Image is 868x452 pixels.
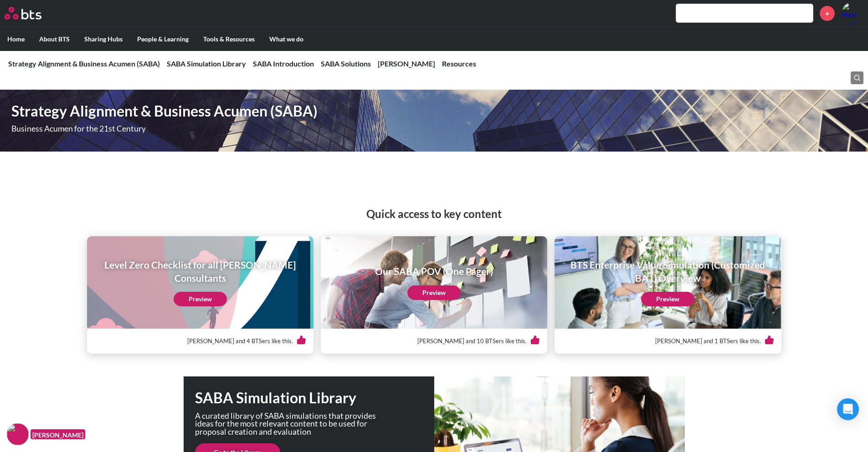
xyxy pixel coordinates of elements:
div: Open Intercom Messenger [837,398,859,420]
a: Resources [442,59,476,68]
label: Tools & Resources [196,27,262,51]
h1: Level Zero Checklist for all [PERSON_NAME] Consultants [93,258,307,285]
img: Hani Fadlallah [842,2,863,24]
img: F [7,423,29,445]
p: Business Acumen for the 21st Century [11,125,485,133]
h1: Strategy Alignment & Business Acumen (SABA) [11,101,603,122]
a: Go home [5,7,58,20]
a: Strategy Alignment & Business Acumen (SABA) [8,59,160,68]
p: A curated library of SABA simulations that provides ideas for the most relevant content to be use... [195,412,386,436]
h1: Our SABA POV (One Pager) [375,264,493,278]
div: [PERSON_NAME] and 1 BTSers like this. [562,329,774,354]
h1: BTS Enterprise Value Simulation (Customized BA1) Overview [561,258,775,285]
figcaption: [PERSON_NAME] [31,429,85,440]
div: [PERSON_NAME] and 10 BTSers like this. [328,329,540,354]
label: What we do [262,27,311,51]
h1: SABA Simulation Library [195,388,434,408]
img: BTS Logo [5,7,41,20]
a: Preview [407,285,461,300]
a: Preview [641,292,694,306]
a: SABA Simulation Library [167,59,246,68]
a: [PERSON_NAME] [378,59,435,68]
div: [PERSON_NAME] and 4 BTSers like this. [94,329,306,354]
a: + [820,6,835,21]
a: Preview [174,292,227,306]
label: People & Learning [130,27,196,51]
label: About BTS [32,27,77,51]
a: SABA Solutions [321,59,371,68]
a: Profile [842,2,863,24]
label: Sharing Hubs [77,27,130,51]
a: SABA Introduction [253,59,314,68]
